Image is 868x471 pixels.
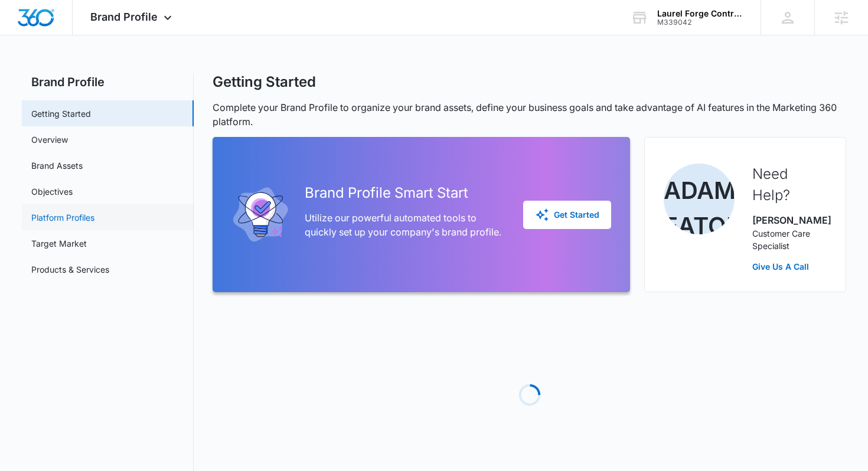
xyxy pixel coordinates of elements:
[90,11,158,23] span: Brand Profile
[31,159,83,172] a: Brand Assets
[31,211,94,224] a: Platform Profiles
[752,163,827,206] h2: Need Help?
[752,260,827,273] a: Give Us A Call
[31,263,109,276] a: Products & Services
[523,201,611,229] button: Get Started
[752,213,827,227] p: [PERSON_NAME]
[305,182,505,204] h2: Brand Profile Smart Start
[664,163,735,234] img: Adam Eaton
[31,185,73,198] a: Objectives
[22,73,194,91] h2: Brand Profile
[657,9,743,18] div: account name
[657,18,743,27] div: account id
[535,208,599,222] div: Get Started
[752,227,827,252] p: Customer Care Specialist
[213,73,316,91] h1: Getting Started
[305,211,505,239] p: Utilize our powerful automated tools to quickly set up your company's brand profile.
[31,107,91,120] a: Getting Started
[31,133,68,146] a: Overview
[213,100,847,129] p: Complete your Brand Profile to organize your brand assets, define your business goals and take ad...
[31,237,87,250] a: Target Market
